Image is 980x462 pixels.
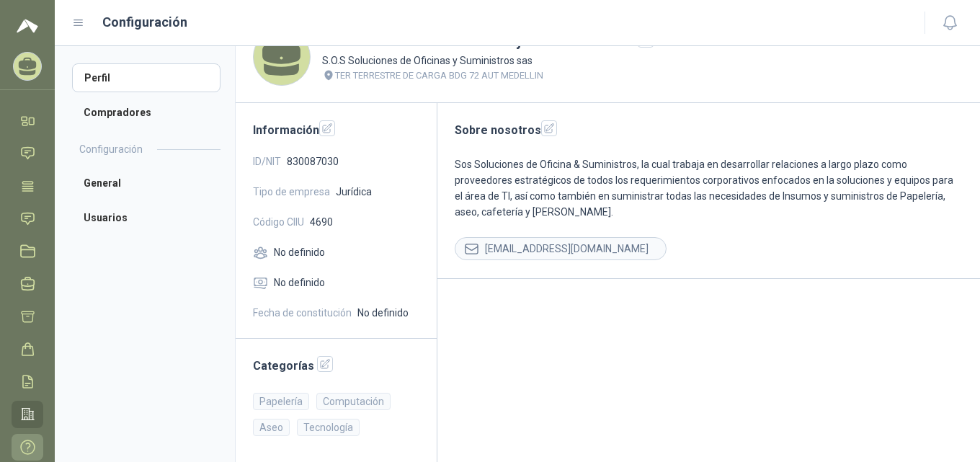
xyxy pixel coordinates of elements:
span: Fecha de constitución [253,305,352,321]
div: Aseo [253,419,290,436]
h2: Categorías [253,356,419,375]
h1: Configuración [102,12,187,32]
p: TER TERRESTRE DE CARGA BDG 72 AUT MEDELLIN [335,68,543,83]
a: Perfil [72,63,220,92]
div: Tecnología [297,419,360,436]
h2: Sobre nosotros [455,120,963,139]
p: S.O.S Soluciones de Oficinas y Suministros sas [322,53,654,68]
h2: Configuración [79,141,143,157]
img: Logo peakr [17,17,38,35]
span: No definido [357,305,409,321]
a: Usuarios [72,203,220,232]
span: 830087030 [287,154,339,169]
span: No definido [274,275,325,290]
span: 4690 [310,214,333,230]
div: Papelería [253,393,309,410]
span: Código CIIU [253,214,304,230]
div: Computación [316,393,391,410]
a: General [72,169,220,197]
span: No definido [274,244,325,260]
div: [EMAIL_ADDRESS][DOMAIN_NAME] [455,237,667,260]
a: Compradores [72,98,220,127]
span: ID/NIT [253,154,281,169]
span: Tipo de empresa [253,184,330,200]
p: Sos Soluciones de Oficina & Suministros, la cual trabaja en desarrollar relaciones a largo plazo ... [455,156,963,220]
span: Jurídica [336,184,372,200]
h2: Información [253,120,419,139]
